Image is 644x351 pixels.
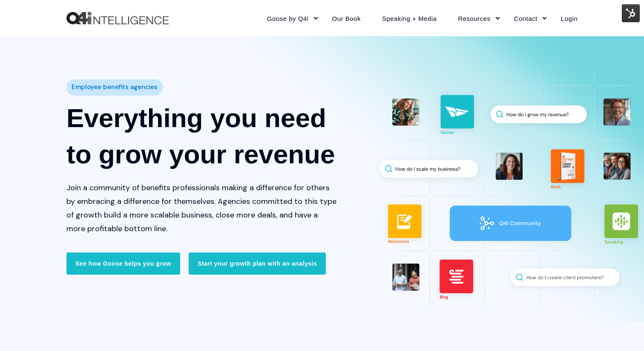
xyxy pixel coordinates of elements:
[66,181,337,235] p: Join a community of benefits professionals making a difference for others by embracing a differen...
[66,252,180,275] a: See how Goose helps you grow
[189,252,326,275] a: Start your growth plan with an analysis
[622,4,640,22] img: HubSpot Tools Menu Toggle
[72,81,158,93] span: Employee benefits agencies
[66,100,337,172] h1: Everything you need to grow your revenue
[66,12,169,25] a: Back to Home
[66,12,169,25] img: Q4intelligence, LLC logo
